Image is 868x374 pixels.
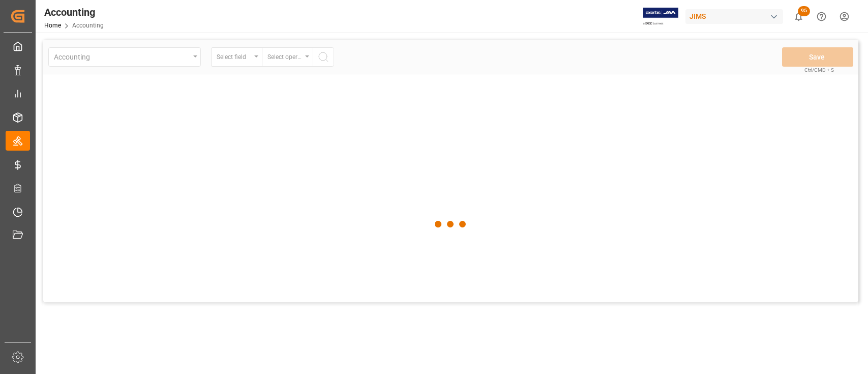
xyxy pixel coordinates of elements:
div: JIMS [685,9,783,24]
span: 95 [798,6,810,16]
a: Home [44,22,61,29]
div: Accounting [44,5,104,20]
button: Help Center [810,5,833,28]
img: Exertis%20JAM%20-%20Email%20Logo.jpg_1722504956.jpg [643,8,678,25]
button: JIMS [685,7,787,26]
button: show 95 new notifications [787,5,810,28]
